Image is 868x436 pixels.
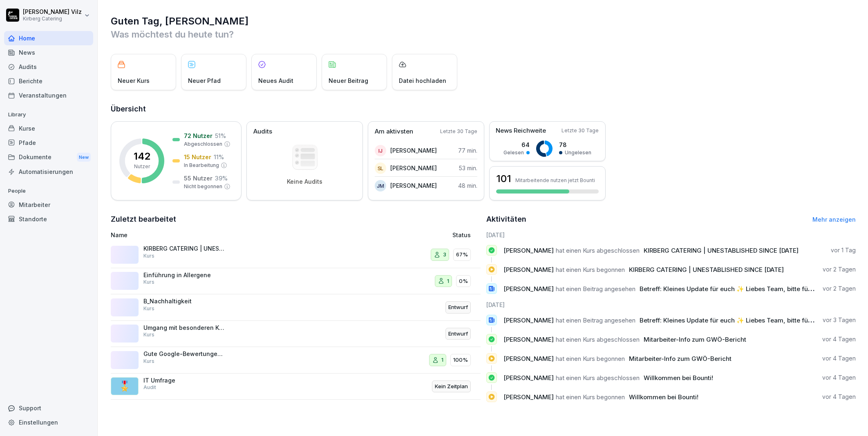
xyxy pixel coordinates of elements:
span: hat einen Kurs begonnen [556,266,625,274]
span: hat einen Kurs abgeschlossen [556,374,640,382]
p: 1 [447,277,449,285]
a: 🎖️IT UmfrageAuditKein Zeitplan [111,374,481,400]
p: vor 4 Tagen [822,335,856,343]
p: Entwurf [448,303,468,311]
p: 67% [456,251,468,259]
p: 142 [134,151,150,161]
p: 1 [441,356,443,364]
p: People [4,185,93,198]
a: News [4,45,93,60]
h2: Zuletzt bearbeitet [111,214,481,225]
p: 72 Nutzer [184,131,213,140]
p: Datei hochladen [399,76,446,85]
span: Willkommen bei Bounti! [629,393,698,401]
p: Ungelesen [565,149,591,156]
p: Name [111,231,344,239]
p: vor 4 Tagen [822,393,856,401]
a: Home [4,31,93,45]
a: Audits [4,60,93,74]
p: Gelesen [503,149,524,156]
p: 77 min. [458,146,477,155]
span: [PERSON_NAME] [503,316,554,324]
span: hat einen Kurs abgeschlossen [556,247,640,254]
span: [PERSON_NAME] [503,266,554,274]
span: hat einen Kurs begonnen [556,355,625,363]
p: Status [452,231,471,239]
a: DokumenteNew [4,150,93,165]
div: Berichte [4,74,93,88]
a: Kurse [4,121,93,136]
a: Umgang mit besonderen KundenKursEntwurf [111,321,481,347]
p: B_Nachhaltigkeit [143,298,225,305]
p: [PERSON_NAME] [390,146,437,155]
span: KIRBERG CATERING | UNESTABLISHED SINCE [DATE] [629,266,784,274]
p: Neuer Beitrag [329,76,368,85]
p: vor 1 Tag [831,246,856,254]
p: [PERSON_NAME] [390,181,437,190]
p: Einführung in Allergene [143,271,225,279]
p: 55 Nutzer [184,174,213,182]
p: IT Umfrage [143,377,225,384]
p: Kurs [143,331,154,338]
a: B_NachhaltigkeitKursEntwurf [111,294,481,321]
p: 64 [503,140,530,149]
p: 53 min. [459,164,477,172]
p: vor 4 Tagen [822,374,856,382]
span: hat einen Kurs abgeschlossen [556,336,640,343]
p: 39 % [215,174,228,182]
p: Kurs [143,252,154,260]
p: Kurs [143,358,154,365]
p: 48 min. [458,181,477,190]
span: hat einen Kurs begonnen [556,393,625,401]
p: Gute Google-Bewertungen erhalten 🌟 [143,350,225,358]
a: Einstellungen [4,415,93,429]
h2: Aktivitäten [486,214,526,225]
span: KIRBERG CATERING | UNESTABLISHED SINCE [DATE] [644,247,799,254]
p: 15 Nutzer [184,153,211,161]
p: 51 % [215,131,226,140]
p: 11 % [214,153,224,161]
p: Audit [143,384,156,391]
p: Kurs [143,305,154,312]
span: [PERSON_NAME] [503,393,554,401]
p: 100% [453,356,468,364]
p: Nicht begonnen [184,183,222,190]
p: 78 [559,140,591,149]
a: Mehr anzeigen [812,216,856,223]
div: Support [4,401,93,415]
a: Standorte [4,212,93,226]
span: [PERSON_NAME] [503,336,554,343]
p: 🎖️ [119,379,131,394]
div: Dokumente [4,150,93,165]
a: Automatisierungen [4,165,93,179]
span: hat einen Beitrag angesehen [556,316,635,324]
p: Neuer Kurs [118,76,150,85]
p: Letzte 30 Tage [440,128,477,135]
a: Pfade [4,136,93,150]
span: Mitarbeiter-Info zum GWÖ-Bericht [629,355,732,363]
p: Abgeschlossen [184,140,222,148]
p: 3 [443,251,446,259]
p: vor 2 Tagen [823,285,856,293]
div: IJ [375,145,386,156]
h6: [DATE] [486,300,856,309]
p: Mitarbeitende nutzen jetzt Bounti [515,177,595,183]
span: [PERSON_NAME] [503,355,554,363]
p: vor 3 Tagen [823,316,856,324]
span: [PERSON_NAME] [503,374,554,382]
div: Veranstaltungen [4,88,93,102]
div: SL [375,162,386,174]
span: [PERSON_NAME] [503,285,554,293]
h2: Übersicht [111,103,856,115]
span: [PERSON_NAME] [503,247,554,254]
p: In Bearbeitung [184,162,219,169]
p: Am aktivsten [375,127,413,136]
h3: 101 [496,172,511,186]
span: Mitarbeiter-Info zum GWÖ-Bericht [644,336,746,343]
span: hat einen Beitrag angesehen [556,285,635,293]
